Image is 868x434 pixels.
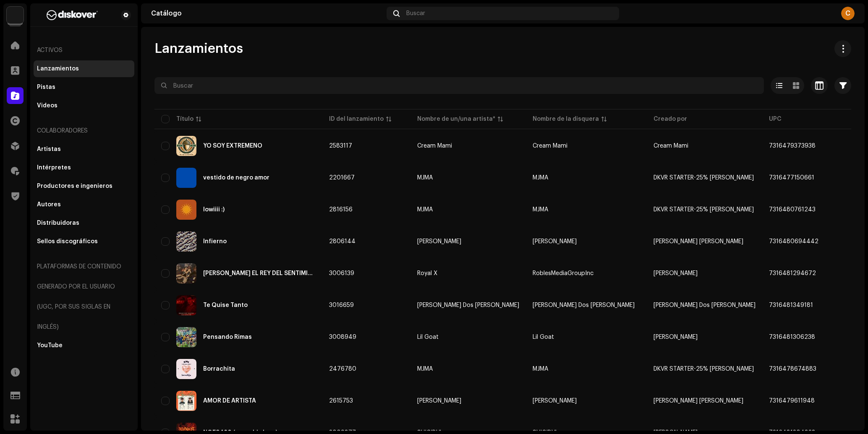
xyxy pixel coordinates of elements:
[34,215,134,231] re-m-nav-item: Distribuidoras
[769,398,815,404] span: 7316479611948
[37,84,55,91] div: Pistas
[7,7,24,23] img: 297a105e-aa6c-4183-9ff4-27133c00f2e2
[203,398,256,404] div: AMOR DE ARTISTA
[37,201,61,208] div: Autores
[37,220,79,226] div: Distribuidoras
[417,239,519,244] span: de Castro
[533,398,577,404] span: Neal SJ
[176,136,196,156] img: 25139d4b-c0e8-40c5-ae33-66e3726027d1
[176,200,196,220] img: 4dffb14b-431f-4812-aba5-55980fa36e75
[34,337,134,354] re-m-nav-item: YouTube
[34,159,134,176] re-m-nav-item: Intérpretes
[37,102,58,109] div: Videos
[329,143,352,149] span: 2583117
[533,302,635,308] span: Bruno Dos Santos
[329,175,355,181] span: 2201667
[203,334,252,340] div: Pensando Rimas
[417,239,461,244] div: [PERSON_NAME]
[417,366,433,372] div: MJMA
[417,270,437,276] div: Royal X
[417,207,433,213] div: MJMA
[654,207,754,213] span: DKVR STARTER-25% Mauricio
[417,366,519,372] span: MJMA
[34,40,134,60] re-a-nav-header: Activos
[37,10,107,20] img: b627a117-4a24-417a-95e9-2d0c90689367
[203,175,269,181] div: vestido de negro amor
[203,143,262,149] div: YO SOY EXTREMEÑO
[533,207,548,213] span: MJMA
[34,121,134,141] re-a-nav-header: Colaboradores
[654,270,698,276] span: Jerry Robles
[37,342,63,349] div: YouTube
[37,164,71,171] div: Intérpretes
[417,334,519,340] span: Lil Goat
[533,239,577,244] span: de Castro
[34,233,134,250] re-m-nav-item: Sellos discográficos
[176,231,196,252] img: cae994f5-25ae-411c-8810-7c3c4721fdcd
[154,40,243,57] span: Lanzamientos
[533,143,567,149] span: Cream Mami
[769,175,814,181] span: 7316477150661
[154,77,764,94] input: Buscar
[329,239,356,244] span: 2806144
[34,79,134,96] re-m-nav-item: Pistas
[329,207,353,213] span: 2816156
[417,175,519,181] span: MJMA
[329,270,354,276] span: 3006139
[176,295,196,315] img: e2da8caf-944b-4718-869f-7dd1fc0b2ecd
[417,398,519,404] span: Neal SJ
[329,366,356,372] span: 2476780
[176,359,196,379] img: ad12c3ae-3b97-45f3-96c3-30b0e42e0514
[417,207,519,213] span: MJMA
[203,207,225,213] div: lowiiii :)
[417,115,495,123] div: Nombre de un/una artista*
[769,143,816,149] span: 7316479373938
[533,334,554,340] span: Lil Goat
[654,239,743,244] span: Carlos de Castro Jodra
[203,366,235,372] div: Borrachita
[329,334,356,340] span: 3008949
[769,239,818,244] span: 7316480694442
[654,366,754,372] span: DKVR STARTER-25% Mauricio
[533,175,548,181] span: MJMA
[176,327,196,347] img: 996b3d4d-7d7d-4db5-abbb-ea11a991a82a
[417,270,519,276] span: Royal X
[533,115,599,123] div: Nombre de la disquera
[329,302,354,308] span: 3016659
[151,10,383,17] div: Catálogo
[417,143,452,149] div: Cream Mami
[329,115,384,123] div: ID del lanzamiento
[769,334,815,340] span: 7316481306238
[37,65,79,72] div: Lanzamientos
[654,302,756,308] span: Bruno Dos Santos
[417,302,519,308] span: Bruno Dos Santos
[329,398,353,404] span: 2615753
[176,391,196,411] img: 5cb6d9ae-9284-49de-8bda-e9973847d0df
[417,334,439,340] div: Lil Goat
[37,183,112,190] div: Productores e ingenieros
[34,60,134,77] re-m-nav-item: Lanzamientos
[769,302,813,308] span: 7316481349181
[203,302,248,308] div: Te Quise Tanto
[769,270,816,276] span: 7316481294672
[34,141,134,158] re-m-nav-item: Artistas
[37,146,61,153] div: Artistas
[176,263,196,283] img: 06f45d62-f7d9-45e4-b5c0-410127c8d418
[533,270,593,276] span: RoblesMediaGroupInc
[176,115,193,123] div: Título
[654,175,754,181] span: DKVR STARTER-25% Mauricio
[34,178,134,195] re-m-nav-item: Productores e ingenieros
[654,143,688,149] span: Cream Mami
[203,239,227,244] div: Infierno
[37,238,98,245] div: Sellos discográficos
[417,302,519,308] div: [PERSON_NAME] Dos [PERSON_NAME]
[654,334,698,340] span: Ari Gorn
[417,175,433,181] div: MJMA
[533,366,548,372] span: MJMA
[34,97,134,114] re-m-nav-item: Videos
[417,143,519,149] span: Cream Mami
[34,257,134,337] re-a-nav-header: Plataformas de contenido generado por el usuario (UGC, por sus siglas en inglés)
